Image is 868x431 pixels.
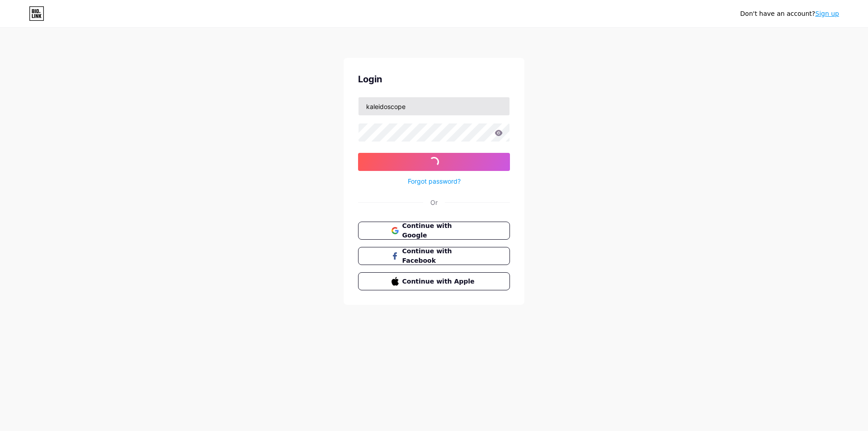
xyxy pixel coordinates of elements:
[358,247,510,265] button: Continue with Facebook
[408,176,461,186] a: Forgot password?
[740,9,839,19] div: Don't have an account?
[402,277,477,286] span: Continue with Apple
[430,198,438,207] div: Or
[358,72,510,86] div: Login
[359,97,509,115] input: Username
[358,222,510,240] button: Continue with Google
[402,221,477,240] span: Continue with Google
[815,10,839,17] a: Sign up
[358,272,510,290] button: Continue with Apple
[402,246,477,265] span: Continue with Facebook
